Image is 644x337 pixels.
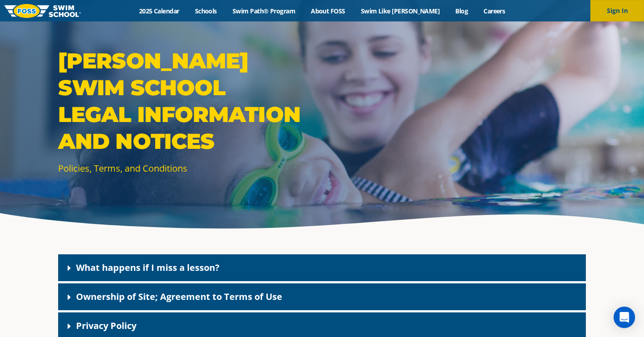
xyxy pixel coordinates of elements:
[58,283,586,310] div: Ownership of Site; Agreement to Terms of Use
[58,162,318,175] p: Policies, Terms, and Conditions
[4,4,81,18] img: FOSS Swim School Logo
[76,261,220,274] a: What happens if I miss a lesson?
[58,254,586,281] div: What happens if I miss a lesson?
[225,7,303,15] a: Swim Path® Program
[131,7,187,15] a: 2025 Calendar
[476,7,513,15] a: Careers
[187,7,225,15] a: Schools
[448,7,476,15] a: Blog
[76,320,136,332] a: Privacy Policy
[303,7,353,15] a: About FOSS
[76,291,282,303] a: Ownership of Site; Agreement to Terms of Use
[353,7,448,15] a: Swim Like [PERSON_NAME]
[614,307,635,328] div: Open Intercom Messenger
[58,47,318,155] p: [PERSON_NAME] Swim School Legal Information and Notices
